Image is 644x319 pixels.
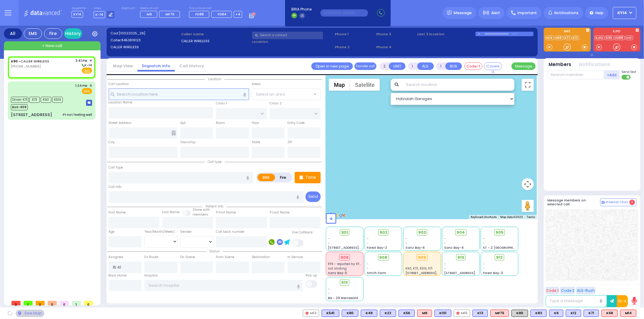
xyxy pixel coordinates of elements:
[89,58,92,63] span: ✕
[354,62,376,70] button: Transfer call
[322,310,339,317] div: K541
[622,74,631,80] label: Turn off text
[600,198,636,206] button: Internal Chat 2
[275,174,292,181] label: Fire
[72,7,87,10] label: Dispatcher
[620,310,636,317] div: M14
[457,312,460,315] img: red-radio-icon.svg
[579,61,610,68] button: Notifications
[11,59,21,64] span: K90 -
[42,43,62,49] span: + New call
[613,7,636,19] button: KY14
[405,266,432,271] span: K90, K73, K519, K71
[447,11,452,15] img: message.svg
[496,254,503,261] span: 912
[82,88,92,94] span: EMS
[320,9,368,17] input: (000)000-00000
[444,241,446,245] span: -
[311,62,353,70] a: Open in new page
[399,310,415,317] div: BLS
[457,229,465,235] span: 904
[483,266,485,271] span: -
[11,301,21,305] span: 0
[380,229,387,235] span: 902
[418,32,476,37] label: Last 3 location
[339,254,350,261] div: 906
[121,7,135,10] label: Night unit
[84,69,90,73] u: EMS
[189,7,242,10] label: Fire units on call
[292,230,313,235] label: Use Callback
[252,82,261,87] label: Areas
[361,310,377,317] div: BLS
[270,101,282,106] label: Cross 2
[303,310,319,317] div: M13
[328,241,330,245] span: -
[444,236,446,241] span: -
[36,301,45,305] span: 0
[584,310,599,317] div: BLS
[566,310,581,317] div: BLS
[630,200,635,205] span: 2
[342,310,358,317] div: BLS
[595,36,604,40] a: KJFD
[380,310,396,317] div: BLS
[572,36,579,40] a: K12
[417,310,432,317] div: M9
[81,63,92,68] span: K-14
[86,100,92,106] img: message-box.svg
[327,211,347,219] img: Google
[434,310,451,317] div: BLS
[48,301,57,305] span: 0
[216,101,227,106] label: Cross 1
[606,200,628,204] span: Internal Chat
[555,36,563,40] a: K68
[617,295,628,307] button: 10-4
[111,31,179,36] label: Cad:
[216,255,234,260] label: From Scene
[328,262,364,266] span: KY9 - reported by KY23
[144,273,158,278] label: Hospital
[417,62,434,70] button: ALS
[75,84,88,88] span: 1:24 PM
[584,310,599,317] div: K71
[522,178,534,190] button: Map camera controls
[376,45,415,50] span: Phone 4
[41,97,51,103] span: K90
[111,45,179,50] label: CALLER WIRELESS
[180,229,192,234] label: Gender
[329,79,350,91] button: Show street map
[566,310,581,317] div: K12
[94,11,105,18] span: K-14
[119,31,145,36] span: [10022025_26]
[109,82,129,87] label: Call Location
[252,255,270,260] label: Destination
[328,296,362,300] span: BG - 29 Merriewold S.
[109,229,115,234] label: Age
[473,310,488,317] div: K13
[517,10,537,16] span: Important
[137,63,175,69] a: Dispatch info
[144,255,158,260] label: En Route
[144,229,178,234] div: Year/Month/Week/Day
[24,301,33,305] span: 1
[473,310,488,317] div: BLS
[350,79,380,91] button: Show satellite imagery
[109,121,132,125] label: Street Address
[60,301,69,305] span: 0
[483,271,503,275] span: Forest Bay-3
[483,245,528,250] span: AT - 2 [GEOGRAPHIC_DATA]
[604,70,620,79] button: +Add
[144,280,303,291] input: Search hospital
[216,229,245,234] label: Call back number
[193,212,208,217] span: members
[195,12,204,17] span: FD88
[216,210,236,215] label: P First Name
[620,310,636,317] div: ALS
[203,204,226,209] span: Patient info
[367,245,387,250] span: Forest Bay-2
[328,291,330,296] span: -
[193,207,210,212] small: Share with
[171,131,176,135] span: Other building occupants
[511,310,528,317] div: K90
